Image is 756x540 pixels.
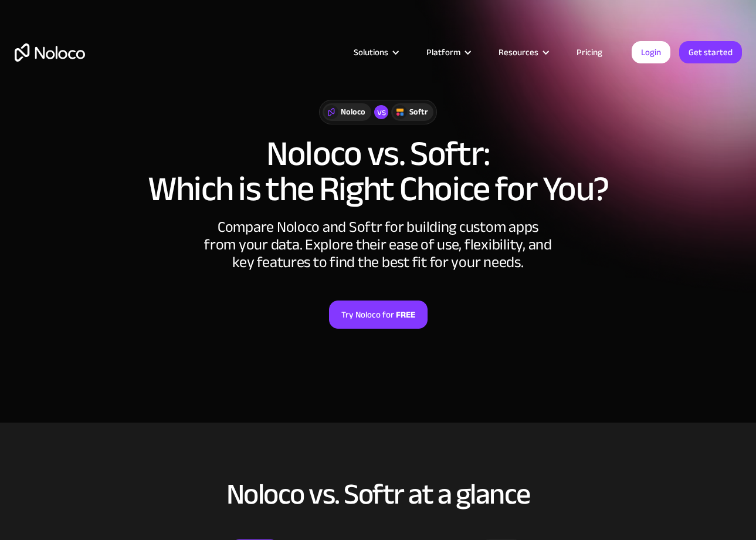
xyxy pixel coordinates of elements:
[354,45,388,60] div: Solutions
[562,45,617,60] a: Pricing
[339,45,412,60] div: Solutions
[341,106,365,119] div: Noloco
[202,218,554,271] div: Compare Noloco and Softr for building custom apps from your data. Explore their ease of use, flex...
[679,41,742,63] a: Get started
[15,136,742,207] h1: Noloco vs. Softr: Which is the Right Choice for You?
[632,41,670,63] a: Login
[412,45,484,60] div: Platform
[329,301,428,329] a: Try Noloco forFREE
[396,307,415,322] strong: FREE
[426,45,460,60] div: Platform
[15,43,85,62] a: home
[15,478,742,510] h2: Noloco vs. Softr at a glance
[409,106,428,119] div: Softr
[374,105,388,119] div: vs
[484,45,562,60] div: Resources
[499,45,538,60] div: Resources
